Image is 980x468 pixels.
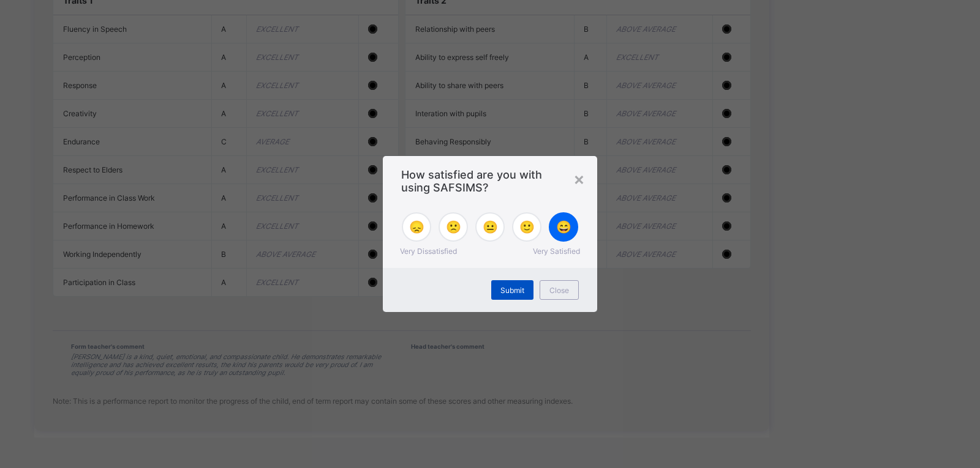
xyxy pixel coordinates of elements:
span: 😞 [409,220,424,234]
span: 🙂 [519,220,535,234]
span: Close [549,286,569,295]
span: Very Satisfied [533,247,580,256]
span: 🙁 [446,220,461,234]
span: 😐 [483,220,498,234]
span: How satisfied are you with using SAFSIMS? [401,168,579,194]
span: 😄 [556,220,571,234]
div: × [573,168,585,189]
span: Very Dissatisfied [400,247,457,256]
span: Submit [500,286,524,295]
